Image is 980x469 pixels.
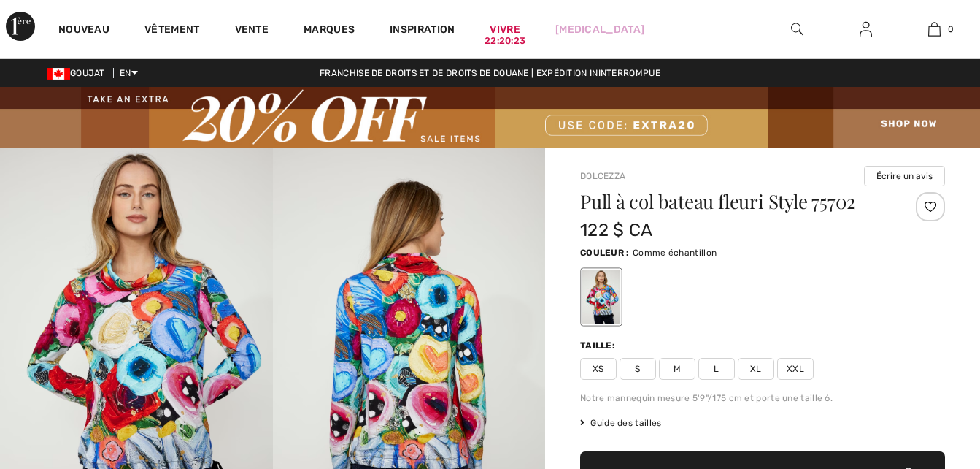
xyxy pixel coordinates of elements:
[863,359,965,396] iframe: Opens a widget where you can chat to one of our agents
[860,20,872,38] img: Mes infos
[738,358,774,380] span: XL
[6,12,35,41] img: 1ère Avenue
[864,166,945,186] button: Écrire un avis
[580,392,945,405] div: Notre mannequin mesure 5'9"/175 cm et porte une taille 6.
[698,358,735,380] span: L
[900,20,968,38] a: 0
[791,20,803,38] img: Rechercher sur le site Web
[777,358,814,380] span: XXL
[620,358,656,380] span: S
[58,23,109,39] a: Nouveau
[304,23,355,39] a: Marques
[580,171,625,181] a: Dolcezza
[580,220,652,240] span: 122 $ CA
[580,248,630,258] span: Couleur :
[582,270,620,324] div: As sample
[580,192,884,211] h1: Pull à col bateau fleuri Style 75702
[555,22,644,37] a: [MEDICAL_DATA]
[848,20,884,39] a: Sign In
[120,68,131,78] font: EN
[580,339,618,352] div: Taille:
[928,20,941,38] img: Mon sac
[590,418,661,428] font: Guide des tailles
[948,23,954,36] span: 0
[659,358,695,380] span: M
[580,358,617,380] span: XS
[47,68,111,78] span: GOUJAT
[633,248,717,258] span: Comme échantillon
[490,22,520,37] a: Vivre22:20:23
[47,68,70,80] img: Dollar canadien
[485,34,525,48] div: 22:20:23
[390,23,455,39] span: Inspiration
[144,23,199,39] a: Vêtement
[235,23,269,39] a: Vente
